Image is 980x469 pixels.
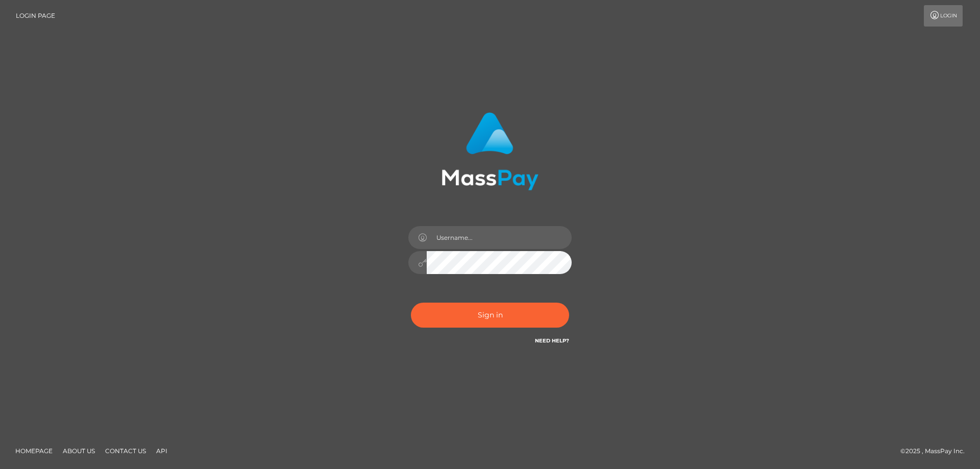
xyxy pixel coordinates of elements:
a: Need Help? [535,337,569,344]
a: Login [924,5,963,27]
img: MassPay Login [442,112,538,190]
a: Homepage [11,443,57,459]
input: Username... [427,226,572,249]
div: © 2025 , MassPay Inc. [900,446,972,457]
a: Contact Us [101,443,150,459]
a: Login Page [16,5,55,27]
button: Sign in [411,303,569,328]
a: About Us [59,443,99,459]
a: API [152,443,171,459]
